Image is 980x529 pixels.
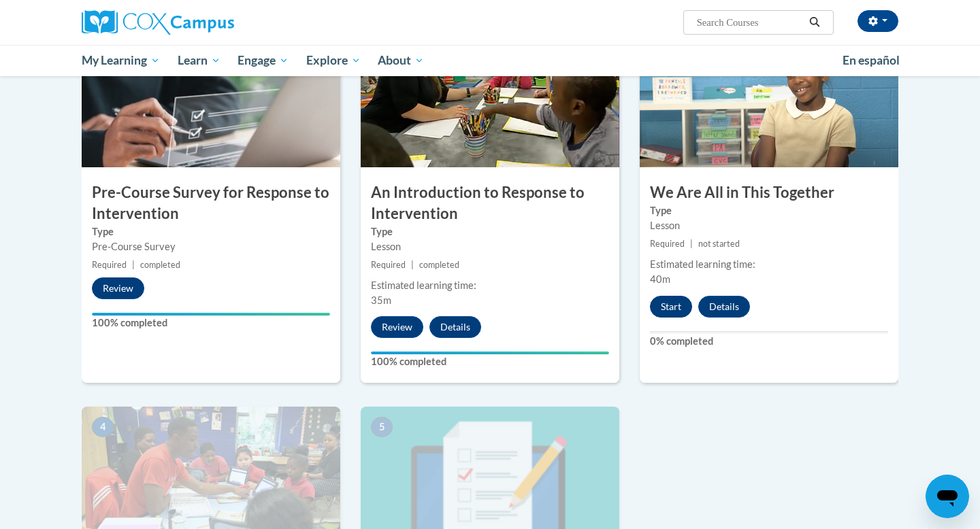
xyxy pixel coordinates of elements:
[169,45,229,76] a: Learn
[650,203,888,218] label: Type
[411,260,414,270] span: |
[140,260,180,270] span: completed
[370,45,434,76] a: About
[178,52,220,69] span: Learn
[926,475,969,518] iframe: Button to launch messaging window
[61,45,919,76] div: Main menu
[371,224,609,239] label: Type
[371,260,406,270] span: Required
[857,10,898,32] button: Account Settings
[843,53,900,67] span: En español
[92,417,114,437] span: 4
[297,45,370,76] a: Explore
[650,218,888,233] div: Lesson
[698,296,750,318] button: Details
[92,224,330,239] label: Type
[82,10,340,35] a: Cox Campus
[650,257,888,272] div: Estimated learning time:
[834,46,909,75] a: En español
[804,14,825,31] button: Search
[92,315,330,330] label: 100% completed
[371,278,609,293] div: Estimated learning time:
[378,52,424,69] span: About
[92,277,144,299] button: Review
[371,417,393,437] span: 5
[361,31,619,167] img: Course Image
[238,52,289,69] span: Engage
[92,260,127,270] span: Required
[650,239,685,249] span: Required
[371,316,423,338] button: Review
[132,260,135,270] span: |
[92,239,330,254] div: Pre-Course Survey
[640,31,898,167] img: Course Image
[650,296,692,318] button: Start
[371,239,609,254] div: Lesson
[419,260,459,270] span: completed
[640,182,898,203] h3: We Are All in This Together
[229,45,297,76] a: Engage
[82,182,340,224] h3: Pre-Course Survey for Response to Intervention
[361,182,619,224] h3: An Introduction to Response to Intervention
[696,14,804,31] input: Search Courses
[650,273,670,285] span: 40m
[371,354,609,369] label: 100% completed
[690,239,693,249] span: |
[82,52,160,69] span: My Learning
[371,294,391,306] span: 35m
[82,10,234,35] img: Cox Campus
[306,52,361,69] span: Explore
[371,352,609,354] div: Your progress
[82,31,340,167] img: Course Image
[73,45,169,76] a: My Learning
[92,313,330,315] div: Your progress
[698,239,740,249] span: not started
[650,334,888,349] label: 0% completed
[429,316,481,338] button: Details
